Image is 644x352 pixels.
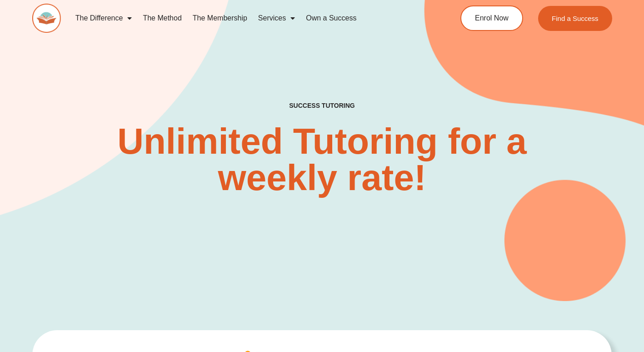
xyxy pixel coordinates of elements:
[253,8,300,29] a: Services
[475,15,509,22] span: Enrol Now
[70,8,428,29] nav: Menu
[236,102,408,110] h4: SUCCESS TUTORING​
[187,8,253,29] a: The Membership
[538,6,612,31] a: Find a Success
[460,5,523,31] a: Enrol Now
[552,15,599,22] span: Find a Success
[137,8,187,29] a: The Method
[300,8,362,29] a: Own a Success
[70,123,574,196] h2: Unlimited Tutoring for a weekly rate!
[70,8,138,29] a: The Difference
